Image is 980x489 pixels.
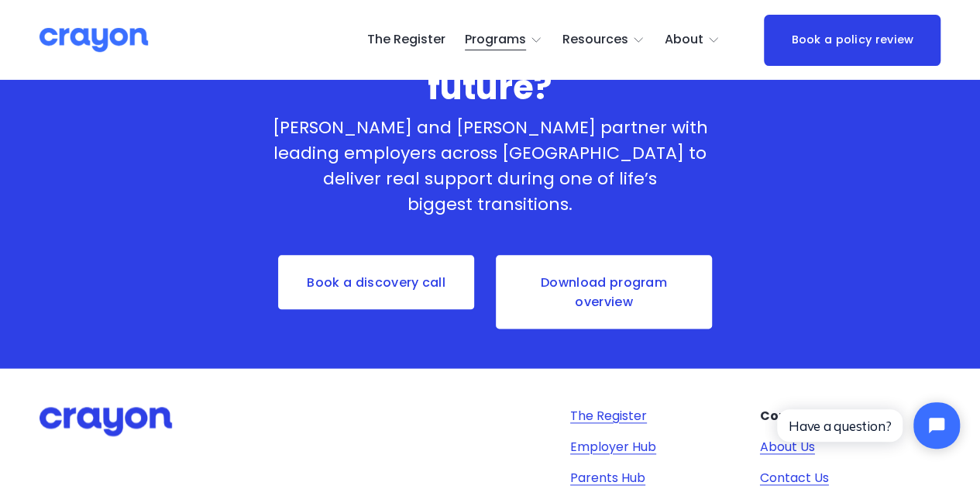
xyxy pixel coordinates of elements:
a: Download program overview [494,253,714,330]
p: [PERSON_NAME] and [PERSON_NAME] partner with leading employers across [GEOGRAPHIC_DATA] to delive... [266,115,713,217]
a: folder dropdown [465,28,543,53]
h2: Ready to help your people rebuild their future? [153,31,827,106]
a: The Register [570,407,647,425]
span: Resources [562,29,628,51]
iframe: Tidio Chat [764,389,973,462]
a: Parents Hub [570,469,645,487]
span: About [665,29,703,51]
strong: Company [760,407,826,425]
a: Book a policy review [764,15,940,66]
a: folder dropdown [562,28,645,53]
a: Book a discovery call [277,253,475,311]
span: Programs [465,29,526,51]
a: Employer Hub [570,438,656,456]
a: folder dropdown [665,28,720,53]
a: The Register [366,28,445,53]
a: Contact Us [760,469,829,487]
a: About Us [760,438,815,456]
img: Crayon [40,26,148,53]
